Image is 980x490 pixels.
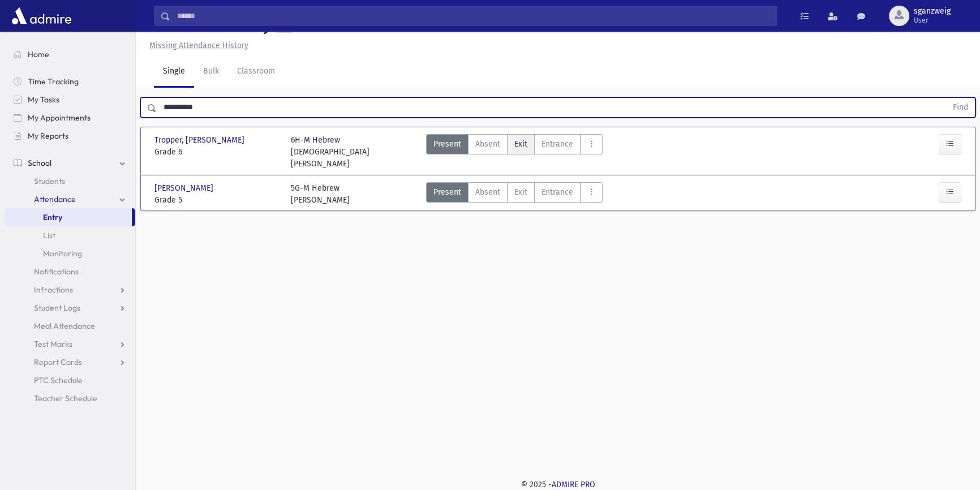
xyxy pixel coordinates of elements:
[34,194,76,204] span: Attendance
[28,113,91,123] span: My Appointments
[946,98,975,117] button: Find
[426,182,603,206] div: AttTypes
[5,109,135,127] a: My Appointments
[34,375,83,385] span: PTC Schedule
[34,285,73,295] span: Infractions
[28,49,49,59] span: Home
[228,56,284,88] a: Classroom
[194,56,228,88] a: Bulk
[154,194,280,206] span: Grade 5
[5,281,135,299] a: Infractions
[541,186,573,198] span: Entrance
[514,186,527,198] span: Exit
[170,6,777,26] input: Search
[5,335,135,353] a: Test Marks
[43,212,62,222] span: Entry
[34,321,95,331] span: Meal Attendance
[475,186,500,198] span: Absent
[291,182,350,206] div: 5G-M Hebrew [PERSON_NAME]
[5,91,135,109] a: My Tasks
[28,131,68,141] span: My Reports
[475,138,500,150] span: Absent
[5,389,135,407] a: Teacher Schedule
[154,182,216,194] span: [PERSON_NAME]
[145,41,248,50] a: Missing Attendance History
[514,138,527,150] span: Exit
[433,186,461,198] span: Present
[914,7,951,16] span: sganzweig
[9,5,74,27] img: AdmirePro
[5,172,135,190] a: Students
[541,138,573,150] span: Entrance
[154,56,194,88] a: Single
[5,226,135,244] a: List
[154,146,280,158] span: Grade 6
[5,244,135,263] a: Monitoring
[154,134,247,146] span: Tropper, [PERSON_NAME]
[5,208,132,226] a: Entry
[43,230,55,240] span: List
[34,339,72,349] span: Test Marks
[5,353,135,371] a: Report Cards
[5,317,135,335] a: Meal Attendance
[34,303,80,313] span: Student Logs
[5,45,135,63] a: Home
[34,357,82,367] span: Report Cards
[34,267,79,277] span: Notifications
[5,299,135,317] a: Student Logs
[34,176,65,186] span: Students
[43,248,82,259] span: Monitoring
[5,263,135,281] a: Notifications
[5,127,135,145] a: My Reports
[28,94,59,105] span: My Tasks
[5,72,135,91] a: Time Tracking
[914,16,951,25] span: User
[291,134,416,170] div: 6H-M Hebrew [DEMOGRAPHIC_DATA][PERSON_NAME]
[5,190,135,208] a: Attendance
[5,154,135,172] a: School
[149,41,248,50] u: Missing Attendance History
[28,76,79,87] span: Time Tracking
[433,138,461,150] span: Present
[28,158,51,168] span: School
[426,134,603,170] div: AttTypes
[5,371,135,389] a: PTC Schedule
[34,393,97,403] span: Teacher Schedule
